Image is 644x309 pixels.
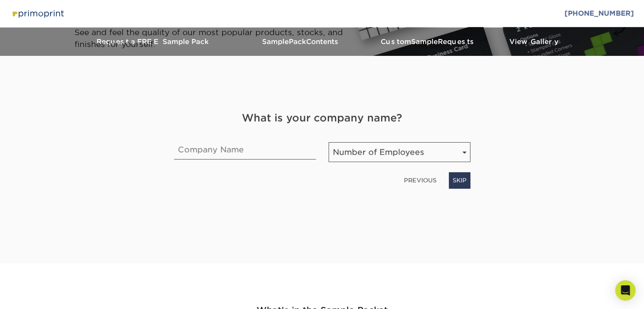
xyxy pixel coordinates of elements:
a: Request a FREE Sample Pack [68,28,238,56]
img: Primoprint [10,8,65,19]
h3: View Gallery [492,38,576,46]
h4: What is your company name? [174,110,470,126]
div: Open Intercom Messenger [615,280,636,301]
a: CustomSampleRequests [365,28,492,56]
h3: Custom Requests [365,38,492,46]
a: [PHONE_NUMBER] [564,9,634,17]
p: See and feel the quality of our most popular products, stocks, and finishes for yourself. [75,27,365,50]
span: Sample [411,38,438,46]
a: PREVIOUS [401,174,440,187]
a: View Gallery [492,28,576,56]
a: SKIP [449,172,470,188]
h3: Request a FREE Sample Pack [68,38,238,46]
